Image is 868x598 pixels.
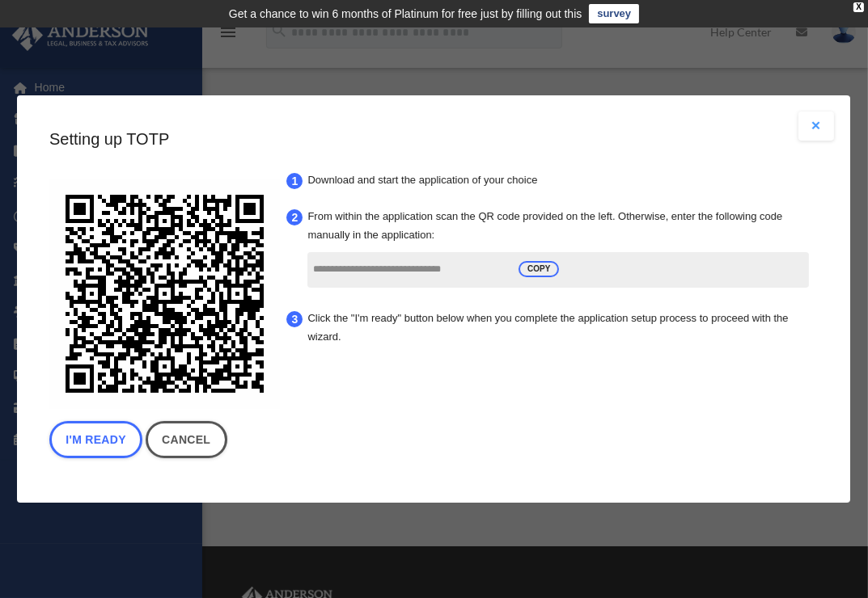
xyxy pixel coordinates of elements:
li: Download and start the application of your choice [303,166,815,195]
div: Get a chance to win 6 months of Platinum for free just by filling out this [229,4,582,23]
button: Close modal [799,112,835,141]
a: survey [589,4,639,23]
button: I'm Ready [49,421,142,458]
span: COPY [519,261,559,277]
div: close [853,2,864,12]
a: Cancel [146,421,227,458]
h3: Setting up TOTP [49,128,818,150]
li: Click the "I'm ready" button below when you complete the application setup process to proceed wit... [303,305,815,352]
img: svg+xml;base64,PD94bWwgdmVyc2lvbj0iMS4wIiBlbmNvZGluZz0iVVRGLTgiPz4KPHN2ZyB4bWxucz0iaHR0cDovL3d3dy... [49,179,280,409]
li: From within the application scan the QR code provided on the left. Otherwise, enter the following... [303,203,815,297]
